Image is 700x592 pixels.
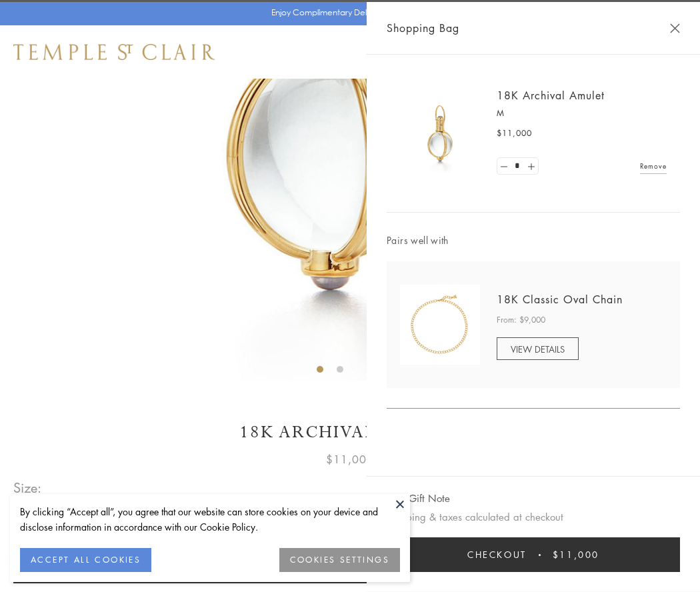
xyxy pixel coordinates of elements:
[13,421,687,444] h1: 18K Archival Amulet
[467,547,527,562] span: Checkout
[387,490,450,507] button: Add Gift Note
[13,44,215,60] img: Temple St. Clair
[13,477,43,499] span: Size:
[497,88,605,103] a: 18K Archival Amulet
[670,23,680,33] button: Close Shopping Bag
[497,158,511,175] a: Set quantity to 0
[387,233,680,248] span: Pairs well with
[497,107,667,120] p: M
[387,19,459,37] span: Shopping Bag
[400,93,480,173] img: 18K Archival Amulet
[497,127,532,140] span: $11,000
[20,504,400,535] div: By clicking “Accept all”, you agree that our website can store cookies on your device and disclos...
[511,343,565,355] span: VIEW DETAILS
[553,547,599,562] span: $11,000
[326,451,374,468] span: $11,000
[20,548,151,572] button: ACCEPT ALL COOKIES
[640,159,667,173] a: Remove
[524,158,537,175] a: Set quantity to 2
[279,548,400,572] button: COOKIES SETTINGS
[497,313,545,327] span: From: $9,000
[387,509,680,525] p: Shipping & taxes calculated at checkout
[497,292,623,307] a: 18K Classic Oval Chain
[271,6,423,19] p: Enjoy Complimentary Delivery & Returns
[400,285,480,365] img: N88865-OV18
[497,337,579,360] a: VIEW DETAILS
[387,537,680,572] button: Checkout $11,000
